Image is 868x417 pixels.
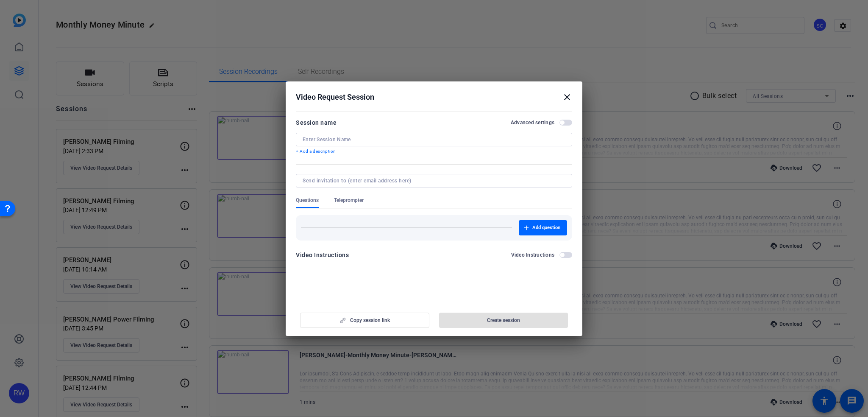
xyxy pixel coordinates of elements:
div: Session name [296,118,337,128]
p: + Add a description [296,148,572,155]
h2: Advanced settings [511,119,554,126]
input: Send invitation to (enter email address here) [303,177,562,184]
span: Add question [532,224,560,231]
input: Enter Session Name [303,136,565,143]
h2: Video Instructions [511,252,555,258]
span: Teleprompter [334,197,364,204]
mat-icon: close [562,92,572,102]
button: Add question [519,220,567,235]
div: Video Request Session [296,92,572,102]
span: Questions [296,197,319,204]
div: Video Instructions [296,250,349,260]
